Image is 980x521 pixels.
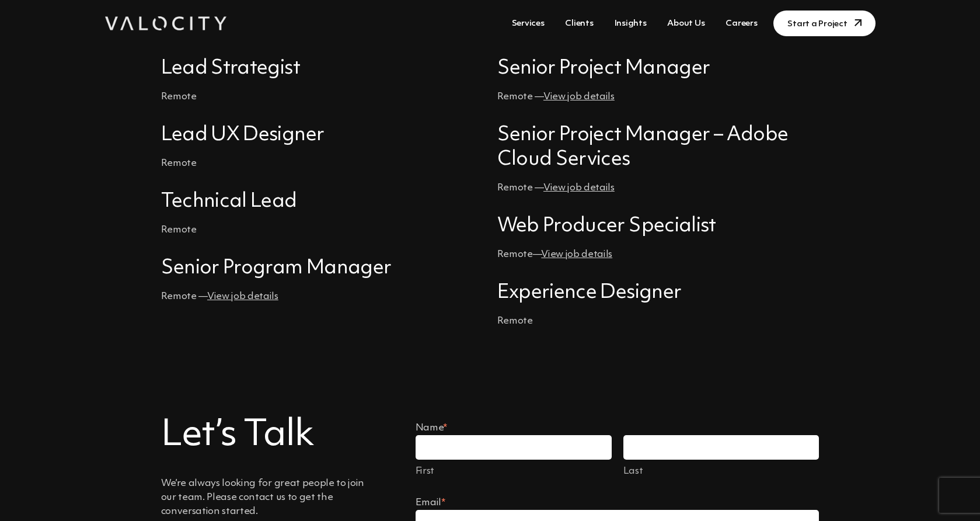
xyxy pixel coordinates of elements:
[416,496,819,510] label: Email
[623,464,819,478] label: Last
[161,477,378,519] p: We’re always looking for great people to join our team. Please contact us to get the conversation...
[610,13,651,34] a: Insights
[543,92,615,102] a: View job details
[105,16,226,30] img: Valocity Digital
[207,291,278,301] a: View job details
[161,157,483,171] p: Remote
[161,56,483,81] h4: Lead Strategist
[161,90,483,104] p: Remote
[161,290,483,304] p: Remote —
[662,13,709,34] a: About Us
[161,412,378,458] h2: Let’s Talk
[543,183,615,193] a: View job details
[721,13,762,34] a: Careers
[497,56,819,81] h4: Senior Project Manager
[541,249,612,259] a: View job details
[161,256,483,280] h4: Senior Program Manager
[497,214,819,238] h4: Web Producer Specialist
[497,90,819,104] p: Remote —
[161,123,483,147] h4: Lead UX Designer
[416,421,447,435] legend: Name
[560,13,598,34] a: Clients
[773,11,875,36] a: Start a Project
[497,280,819,305] h4: Experience Designer
[161,223,483,237] p: Remote
[416,464,612,478] label: First
[497,314,819,328] p: Remote
[507,13,549,34] a: Services
[161,189,483,214] h4: Technical Lead
[497,123,819,172] h4: Senior Project Manager – Adobe Cloud Services
[497,248,819,262] p: Remote—
[497,181,819,195] p: Remote —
